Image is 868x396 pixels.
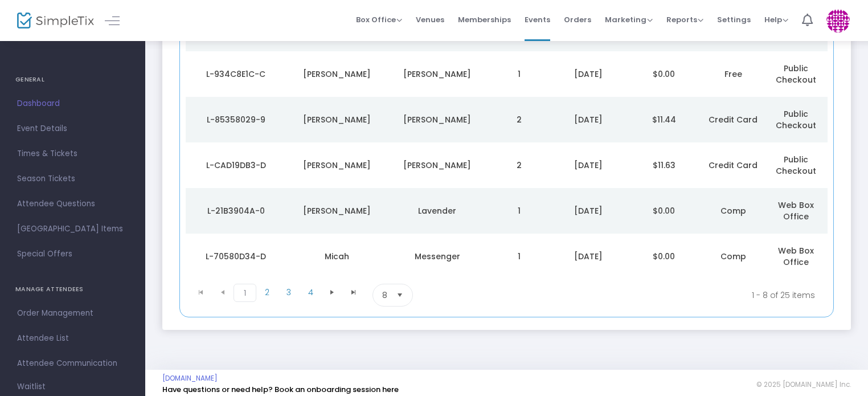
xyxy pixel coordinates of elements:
td: 1 [488,234,550,279]
td: 1 [488,188,550,234]
span: Comp [720,251,746,262]
div: L-21B3904A-0 [189,205,284,217]
div: Aneisha [289,160,384,171]
span: Memberships [458,5,511,34]
div: 8/15/2025 [554,114,624,125]
div: Micah [289,251,384,262]
span: Settings [717,5,751,34]
div: Parker [390,114,485,125]
span: Event Details [17,121,128,136]
span: Attendee List [17,331,128,346]
span: Go to the last page [349,288,358,297]
td: $0.00 [626,51,702,97]
div: Gleaton [390,68,485,80]
span: Go to the next page [321,284,343,301]
h4: GENERAL [15,68,130,91]
span: Web Box Office [778,245,814,268]
span: Waitlist [17,381,46,393]
span: Dashboard [17,96,128,111]
span: © 2025 [DOMAIN_NAME] Inc. [756,380,851,389]
div: Sophie [289,205,384,217]
span: Page 4 [300,284,321,301]
span: Go to the next page [327,288,337,297]
div: David [289,68,384,80]
span: Attendee Communication [17,356,128,371]
div: L-85358029-9 [189,114,284,125]
span: Web Box Office [778,199,814,222]
td: $11.63 [626,142,702,188]
div: L-CAD19DB3-D [189,160,284,171]
td: $0.00 [626,188,702,234]
span: Public Checkout [776,108,816,131]
span: Help [764,14,788,25]
td: $11.44 [626,97,702,142]
span: Public Checkout [776,154,816,177]
span: Page 1 [234,284,256,302]
span: Page 2 [256,284,278,301]
span: Go to the last page [343,284,365,301]
span: 8 [382,289,387,301]
span: Times & Tickets [17,146,128,161]
div: Persaud [390,160,485,171]
span: Reports [666,14,703,25]
span: Attendee Questions [17,197,128,211]
div: Lavender [390,205,485,217]
span: Credit Card [709,160,758,171]
span: Orders [564,5,591,34]
div: L-934C8E1C-C [189,68,284,80]
td: 1 [488,51,550,97]
div: Messenger [390,251,485,262]
span: Free [724,68,742,80]
h4: MANAGE ATTENDEES [15,278,130,301]
span: Events [525,5,550,34]
td: 2 [488,142,550,188]
span: Page 3 [278,284,300,301]
span: Order Management [17,306,128,321]
span: Season Tickets [17,172,128,186]
span: Special Offers [17,247,128,262]
td: $0.00 [626,234,702,279]
span: Credit Card [709,114,758,125]
span: [GEOGRAPHIC_DATA] Items [17,222,128,236]
span: Box Office [356,14,402,25]
span: Marketing [605,14,653,25]
div: 8/13/2025 [554,251,624,262]
button: Select [392,284,408,306]
span: Public Checkout [776,63,816,85]
span: Comp [720,205,746,217]
div: L-70580D34-D [189,251,284,262]
div: 8/14/2025 [554,160,624,171]
a: Have questions or need help? Book an onboarding session here [162,384,399,395]
td: 2 [488,97,550,142]
div: Megan [289,114,384,125]
span: Venues [416,5,444,34]
kendo-pager-info: 1 - 8 of 25 items [526,284,815,307]
div: 8/16/2025 [554,68,624,80]
a: [DOMAIN_NAME] [162,374,218,383]
div: 8/13/2025 [554,205,624,217]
